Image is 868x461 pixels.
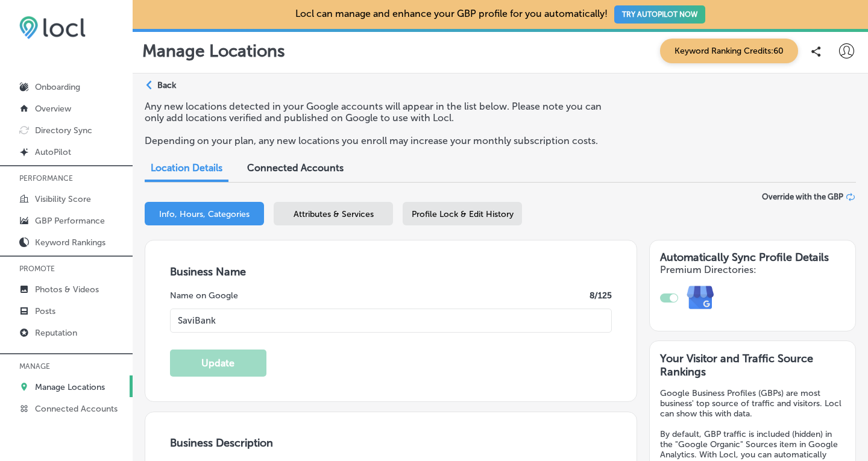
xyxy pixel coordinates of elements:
h3: Business Description [170,436,612,450]
p: Directory Sync [35,125,92,136]
button: TRY AUTOPILOT NOW [614,5,705,24]
p: Photos & Videos [35,284,99,295]
p: Overview [35,104,71,114]
p: Reputation [35,328,77,338]
h3: Automatically Sync Profile Details [660,251,845,264]
input: Enter Location Name [170,309,612,333]
p: GBP Performance [35,216,105,226]
p: Depending on your plan, any new locations you enroll may increase your monthly subscription costs. [145,135,607,146]
h3: Business Name [170,265,612,278]
img: 6efc1275baa40be7c98c3b36c6bfde44.png [19,16,86,39]
p: Posts [35,306,55,316]
p: Keyword Rankings [35,237,105,248]
h4: Premium Directories: [660,264,845,275]
p: Connected Accounts [35,404,118,414]
label: 8 /125 [590,290,612,301]
span: Profile Lock & Edit History [412,209,514,219]
span: Connected Accounts [247,162,344,174]
h3: Your Visitor and Traffic Source Rankings [660,352,845,378]
p: Visibility Score [35,194,91,204]
label: Name on Google [170,290,238,301]
p: Any new locations detected in your Google accounts will appear in the list below. Please note you... [145,101,607,124]
button: Update [170,350,266,377]
span: Attributes & Services [294,209,374,219]
p: Google Business Profiles (GBPs) are most business' top source of traffic and visitors. Locl can s... [660,388,845,419]
p: Back [157,80,176,90]
p: Manage Locations [35,382,105,392]
span: Override with the GBP [762,192,843,201]
p: AutoPilot [35,147,71,157]
span: Keyword Ranking Credits: 60 [660,39,798,63]
span: Location Details [151,162,222,174]
span: Info, Hours, Categories [159,209,250,219]
img: e7ababfa220611ac49bdb491a11684a6.png [678,275,723,321]
p: Onboarding [35,82,80,92]
p: Manage Locations [142,41,285,61]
